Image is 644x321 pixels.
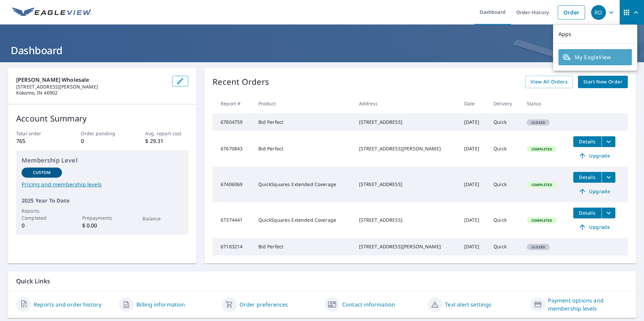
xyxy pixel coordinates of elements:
td: 67374441 [213,202,253,238]
p: 765 [16,137,59,145]
p: [PERSON_NAME] Wholesale [16,76,167,84]
p: [STREET_ADDRESS][PERSON_NAME] [16,84,167,90]
a: Contact information [342,300,395,309]
td: QuickSquares Extended Coverage [253,202,354,238]
th: Report # [213,94,253,113]
span: Completed [527,218,556,223]
td: Quick [488,202,521,238]
p: Apps [553,25,637,44]
th: Status [521,94,568,113]
td: 67804759 [213,113,253,131]
td: [DATE] [459,113,488,131]
p: Membership Level [22,156,183,165]
td: 67406069 [213,167,253,202]
button: filesDropdownBtn-67670843 [602,136,615,147]
th: Product [253,94,354,113]
span: Upgrade [577,223,611,231]
span: Upgrade [577,152,611,160]
span: Start New Order [583,78,622,86]
a: Billing information [136,300,185,309]
span: Upgrade [577,187,611,195]
p: Reports Completed [22,207,62,221]
td: QuickSquares Extended Coverage [253,167,354,202]
a: Pricing and membership levels [22,180,183,188]
a: Reports and order history [34,300,101,309]
span: Closed [527,120,549,125]
button: detailsBtn-67406069 [573,172,602,183]
p: Prepayments [82,214,123,221]
th: Address [354,94,459,113]
td: 67670843 [213,131,253,167]
p: Quick Links [16,277,628,285]
td: Quick [488,113,521,131]
span: Completed [527,182,556,187]
button: filesDropdownBtn-67406069 [602,172,615,183]
td: [DATE] [459,202,488,238]
button: detailsBtn-67374441 [573,208,602,218]
p: 2025 Year To Date [22,197,183,205]
p: Kokomo, IN 46902 [16,90,167,96]
div: [STREET_ADDRESS] [359,217,453,223]
a: Order [558,5,585,20]
td: Bid Perfect [253,238,354,255]
a: Upgrade [573,150,615,161]
td: [DATE] [459,131,488,167]
span: View All Orders [530,78,568,86]
h1: Dashboard [8,43,636,57]
a: Upgrade [573,186,615,197]
p: 0 [22,221,62,229]
td: Quick [488,131,521,167]
td: Quick [488,167,521,202]
div: [STREET_ADDRESS][PERSON_NAME] [359,145,453,152]
div: [STREET_ADDRESS] [359,181,453,188]
p: Balance [142,215,183,222]
span: Completed [527,147,556,151]
p: Account Summary [16,112,188,124]
span: My EagleView [562,53,628,61]
td: [DATE] [459,238,488,255]
a: Upgrade [573,222,615,233]
p: $ 29.31 [145,137,188,145]
p: 0 [81,137,124,145]
td: Bid Perfect [253,113,354,131]
p: Recent Orders [213,76,269,88]
a: My EagleView [558,49,632,65]
div: RO [591,5,606,20]
a: View All Orders [525,76,573,88]
p: Order pending [81,130,124,137]
p: Custom [33,170,51,176]
p: Avg. report cost [145,130,188,137]
span: Details [577,138,598,145]
td: Bid Perfect [253,131,354,167]
th: Delivery [488,94,521,113]
span: Details [577,210,598,216]
button: detailsBtn-67670843 [573,136,602,147]
div: [STREET_ADDRESS] [359,119,453,126]
a: Order preferences [239,300,288,309]
p: Total order [16,130,59,137]
th: Date [459,94,488,113]
p: $ 0.00 [82,221,123,229]
img: EV Logo [12,7,92,17]
td: [DATE] [459,167,488,202]
td: Quick [488,238,521,255]
span: Details [577,174,598,180]
div: [STREET_ADDRESS][PERSON_NAME] [359,243,453,250]
a: Text alert settings [445,300,491,309]
span: Closed [527,245,549,249]
td: 67183214 [213,238,253,255]
a: Payment options and membership levels [548,296,628,313]
button: filesDropdownBtn-67374441 [602,208,615,218]
a: Start New Order [578,76,628,88]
